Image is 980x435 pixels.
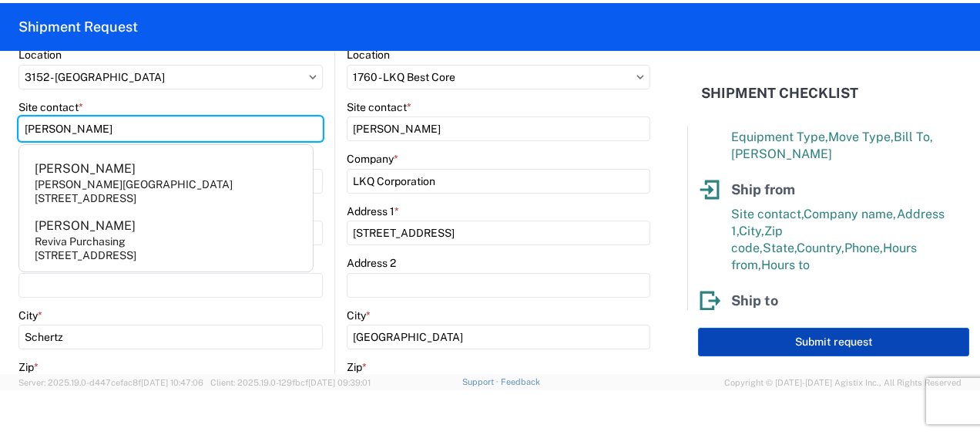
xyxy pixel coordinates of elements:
label: Address 1 [347,204,399,218]
span: Copyright © [DATE]-[DATE] Agistix Inc., All Rights Reserved [724,376,962,389]
div: [STREET_ADDRESS] [35,248,136,262]
span: Ship from [731,181,795,197]
span: Hours to [761,258,810,272]
a: Feedback [501,377,540,386]
input: Select [18,65,323,89]
span: Country, [797,241,844,255]
h2: Shipment Checklist [701,84,858,103]
div: [PERSON_NAME][GEOGRAPHIC_DATA] [35,177,233,191]
label: Company [347,152,398,166]
span: Bill To, [894,130,933,144]
label: Site contact [347,100,411,114]
div: [PERSON_NAME] [35,160,136,177]
a: Support [462,377,501,386]
span: Ship to [731,292,778,309]
label: Zip [18,360,39,374]
h2: Shipment Request [18,18,138,36]
span: Server: 2025.19.0-d447cefac8f [18,378,203,387]
span: Site contact, [731,207,804,221]
span: Phone, [844,241,883,255]
label: Location [347,48,390,62]
label: Zip [347,360,367,374]
span: Client: 2025.19.0-129fbcf [210,378,371,387]
span: Equipment Type, [731,130,828,144]
div: Reviva Purchasing [35,234,126,248]
label: Location [18,48,62,62]
label: Site contact [18,100,83,114]
label: City [347,309,371,322]
span: City, [739,224,764,238]
span: [PERSON_NAME] [731,147,832,161]
span: State, [763,241,797,255]
span: Company name, [804,207,897,221]
label: Address 2 [347,256,396,270]
button: Submit request [698,328,969,356]
input: Select [347,65,650,89]
span: [DATE] 09:39:01 [308,378,371,387]
span: Move Type, [828,130,894,144]
span: [DATE] 10:47:06 [141,378,203,387]
label: City [18,309,42,322]
div: [PERSON_NAME] [35,217,136,234]
div: [STREET_ADDRESS] [35,191,136,205]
